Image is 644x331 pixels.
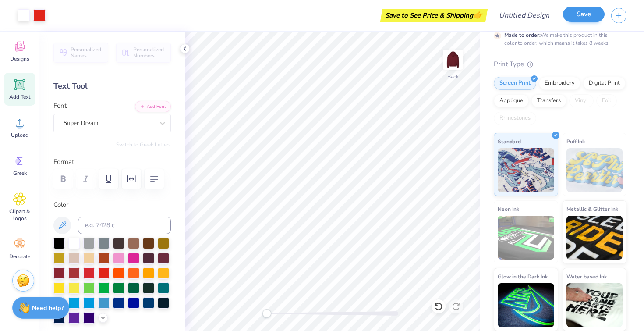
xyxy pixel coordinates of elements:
img: Water based Ink [566,283,623,327]
div: Vinyl [569,94,594,107]
div: Foil [596,94,617,107]
div: Text Tool [53,80,171,92]
span: Decorate [9,253,30,260]
strong: Made to order: [504,32,541,39]
span: Clipart & logos [5,208,34,222]
div: Accessibility label [262,309,271,318]
img: Standard [498,148,554,192]
button: Switch to Greek Letters [116,141,171,148]
button: Personalized Names [53,43,108,63]
span: Water based Ink [566,272,607,281]
label: Format [53,157,171,167]
img: Back [444,51,462,68]
span: Designs [10,55,29,62]
span: Metallic & Glitter Ink [566,204,618,214]
div: Transfers [531,94,566,107]
span: Personalized Names [71,46,103,59]
strong: Need help? [32,304,64,312]
button: Add Font [135,101,171,112]
div: We make this product in this color to order, which means it takes 8 weeks. [504,31,612,47]
span: Neon Ink [498,204,519,214]
input: Untitled Design [492,7,556,24]
span: Glow in the Dark Ink [498,272,548,281]
div: Print Type [494,59,626,69]
div: Back [447,73,459,81]
span: Add Text [9,93,30,100]
span: Upload [11,132,28,139]
label: Color [53,200,171,210]
img: Puff Ink [566,148,623,192]
span: Greek [13,170,27,177]
span: 👉 [473,10,483,20]
span: Puff Ink [566,137,585,146]
span: Personalized Numbers [133,46,166,59]
img: Glow in the Dark Ink [498,283,554,327]
div: Screen Print [494,77,536,90]
div: Save to See Price & Shipping [382,9,485,22]
input: e.g. 7428 c [78,217,171,234]
div: Digital Print [583,77,626,90]
label: Font [53,101,67,111]
div: Rhinestones [494,112,536,125]
div: Embroidery [539,77,580,90]
img: Metallic & Glitter Ink [566,216,623,260]
img: Neon Ink [498,216,554,260]
button: Save [563,7,605,22]
button: Personalized Numbers [116,43,171,63]
span: Standard [498,137,521,146]
div: Applique [494,94,529,107]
